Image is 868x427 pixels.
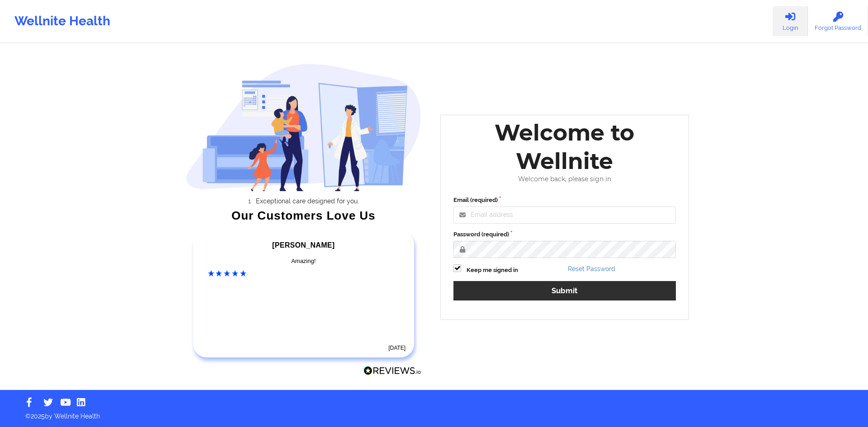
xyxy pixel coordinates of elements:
[363,366,421,378] a: Reviews.io Logo
[453,196,676,205] label: Email (required)
[19,405,849,421] p: © 2025 by Wellnite Health
[447,175,682,183] div: Welcome back, please sign in
[447,118,682,175] div: Welcome to Wellnite
[388,345,406,351] time: [DATE]
[808,6,868,36] a: Forgot Password
[773,6,808,36] a: Login
[467,266,518,275] label: Keep me signed in
[453,281,676,300] button: Submit
[272,241,335,249] span: [PERSON_NAME]
[363,366,421,375] img: Reviews.io Logo
[186,63,422,191] img: wellnite-auth-hero_200.c722682e.png
[453,206,676,224] input: Email address
[186,211,422,220] div: Our Customers Love Us
[568,265,615,272] a: Reset Password
[193,197,421,205] li: Exceptional care designed for you.
[208,257,400,266] div: Amazing!
[453,230,676,239] label: Password (required)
